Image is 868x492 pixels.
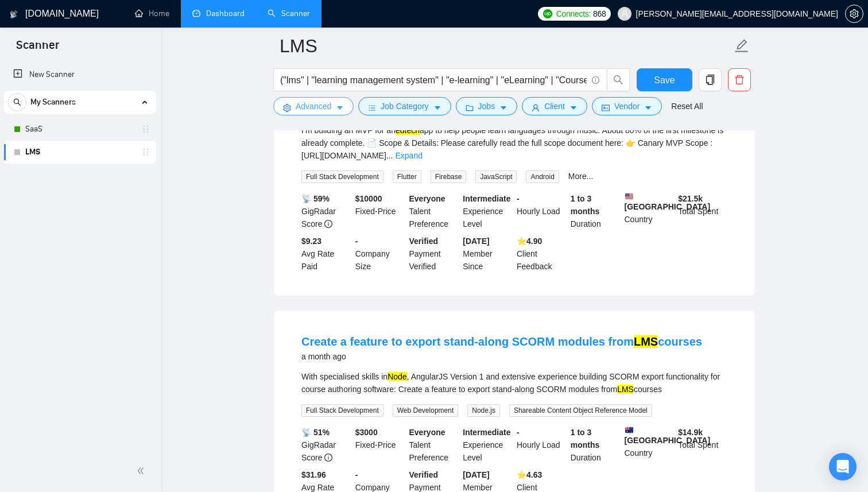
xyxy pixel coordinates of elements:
b: 1 to 3 months [571,194,600,216]
span: copy [699,75,721,85]
b: Everyone [409,194,445,203]
b: $ 10000 [355,194,382,203]
span: Full Stack Development [301,171,383,183]
div: Talent Preference [407,192,461,230]
b: $ 3000 [355,428,378,437]
span: My Scanners [30,91,76,114]
b: $31.96 [301,470,326,479]
b: - [355,237,358,246]
b: [GEOGRAPHIC_DATA] [625,426,711,445]
span: caret-down [336,103,344,112]
span: delete [728,75,750,85]
b: 1 to 3 months [571,428,600,450]
span: bars [368,103,376,112]
a: More... [568,172,594,181]
span: info-circle [324,220,332,228]
span: caret-down [644,103,652,112]
img: 🇺🇸 [625,192,633,200]
span: Web Development [393,404,459,417]
mark: edtech [396,126,420,135]
b: Intermediate [463,194,510,203]
span: caret-down [569,103,578,112]
div: Experience Level [460,192,514,230]
img: logo [10,5,18,24]
a: setting [845,9,863,18]
button: copy [699,68,722,91]
button: Save [637,68,692,91]
b: Everyone [409,428,445,437]
a: Create a feature to export stand-along SCORM modules fromLMScourses [301,335,702,348]
b: $9.23 [301,237,321,246]
b: Verified [409,237,439,246]
b: $ 14.9k [678,428,703,437]
span: Vendor [614,100,640,113]
div: Duration [568,192,622,230]
div: Experience Level [460,426,514,464]
a: searchScanner [268,9,310,18]
div: GigRadar Score [299,426,353,464]
span: Firebase [431,171,467,183]
button: settingAdvancedcaret-down [273,97,354,115]
div: Duration [568,426,622,464]
span: caret-down [499,103,507,112]
b: ⭐️ 4.90 [517,237,542,246]
div: Payment Verified [407,235,461,273]
button: barsJob Categorycaret-down [358,97,451,115]
div: Country [622,426,676,464]
div: Talent Preference [407,426,461,464]
span: 868 [593,7,606,20]
button: folderJobscaret-down [456,97,518,115]
b: [GEOGRAPHIC_DATA] [625,192,711,211]
span: folder [466,103,474,112]
span: Jobs [478,100,495,113]
span: search [607,75,629,85]
span: Advanced [296,100,331,113]
a: Expand [395,151,422,160]
div: Hourly Load [514,426,568,464]
a: homeHome [135,9,169,18]
button: search [8,93,26,111]
div: Fixed-Price [353,192,407,230]
button: search [607,68,630,91]
span: search [9,98,26,106]
span: idcard [602,103,610,112]
div: GigRadar Score [299,192,353,230]
button: userClientcaret-down [522,97,587,115]
span: Scanner [7,37,68,61]
span: Job Category [381,100,428,113]
a: SaaS [25,118,134,141]
div: Fixed-Price [353,426,407,464]
mark: Node [387,372,406,381]
div: Total Spent [676,426,730,464]
span: user [621,10,629,18]
div: With specialised skills in , AngularJS Version 1 and extensive experience building SCORM export f... [301,370,727,396]
b: 📡 59% [301,194,330,203]
span: Connects: [556,7,591,20]
div: Avg Rate Paid [299,235,353,273]
span: double-left [137,465,148,476]
div: Total Spent [676,192,730,230]
span: holder [141,148,150,157]
li: My Scanners [4,91,156,164]
b: $ 21.5k [678,194,703,203]
b: [DATE] [463,470,489,479]
input: Scanner name... [280,32,732,60]
span: user [532,103,540,112]
span: ... [386,151,393,160]
div: a month ago [301,350,702,363]
span: Client [544,100,565,113]
span: JavaScript [475,171,517,183]
button: idcardVendorcaret-down [592,97,662,115]
span: info-circle [592,76,599,84]
span: info-circle [324,454,332,462]
div: Company Size [353,235,407,273]
img: upwork-logo.png [543,9,552,18]
span: setting [283,103,291,112]
div: Member Since [460,235,514,273]
a: dashboardDashboard [192,9,245,18]
b: 📡 51% [301,428,330,437]
span: caret-down [433,103,441,112]
b: ⭐️ 4.63 [517,470,542,479]
button: setting [845,5,863,23]
span: holder [141,125,150,134]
